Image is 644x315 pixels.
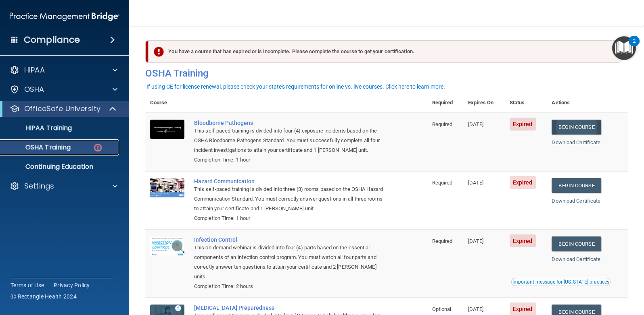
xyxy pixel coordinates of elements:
[10,65,117,75] a: HIPAA
[10,281,44,289] a: Terms of Use
[24,104,100,114] p: OfficeSafe University
[154,47,164,57] img: exclamation-circle-solid-danger.72ef9ffc.png
[5,143,71,151] p: OSHA Training
[194,236,387,243] a: Infection Control
[194,120,387,126] a: Bloodborne Pathogens
[24,65,45,75] p: HIPAA
[24,85,44,94] p: OSHA
[146,84,445,89] div: If using CE for license renewal, please check your state's requirements for online vs. live cours...
[612,36,636,60] button: Open Resource Center, 2 new notifications
[10,104,117,114] a: OfficeSafe University
[145,83,446,91] button: If using CE for license renewal, please check your state's requirements for online vs. live cours...
[194,155,387,165] div: Completion Time: 1 hour
[194,184,387,213] div: This self-paced training is divided into three (3) rooms based on the OSHA Hazard Communication S...
[194,282,387,291] div: Completion Time: 2 hours
[504,258,634,290] iframe: Drift Widget Chat Controller
[432,306,452,312] span: Optional
[10,292,77,300] span: Ⓒ Rectangle Health 2024
[468,180,483,186] span: [DATE]
[194,243,387,282] div: This on-demand webinar is divided into four (4) parts based on the essential components of an inf...
[24,181,54,191] p: Settings
[194,178,387,184] a: Hazard Communication
[552,256,600,262] a: Download Certificate
[54,281,90,289] a: Privacy Policy
[5,163,115,171] p: Continuing Education
[24,34,80,46] h4: Compliance
[552,178,601,193] a: Begin Course
[552,139,600,145] a: Download Certificate
[468,306,483,312] span: [DATE]
[10,8,119,25] img: PMB logo
[547,93,628,113] th: Actions
[510,176,536,189] span: Expired
[468,238,483,244] span: [DATE]
[463,93,505,113] th: Expires On
[432,238,453,244] span: Required
[194,213,387,223] div: Completion Time: 1 hour
[145,68,628,79] h4: OSHA Training
[148,40,621,63] div: You have a course that has expired or is incomplete. Please complete the course to get your certi...
[468,121,483,127] span: [DATE]
[552,198,600,204] a: Download Certificate
[552,236,601,251] a: Begin Course
[145,93,189,113] th: Course
[633,41,636,52] div: 2
[194,305,387,311] a: [MEDICAL_DATA] Preparedness
[432,180,453,186] span: Required
[10,85,117,94] a: OSHA
[552,120,601,135] a: Begin Course
[427,93,463,113] th: Required
[510,234,536,247] span: Expired
[5,124,72,132] p: HIPAA Training
[93,143,103,153] img: danger-circle.6113f641.png
[505,93,547,113] th: Status
[510,118,536,131] span: Expired
[432,121,453,127] span: Required
[194,126,387,155] div: This self-paced training is divided into four (4) exposure incidents based on the OSHA Bloodborne...
[10,181,117,191] a: Settings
